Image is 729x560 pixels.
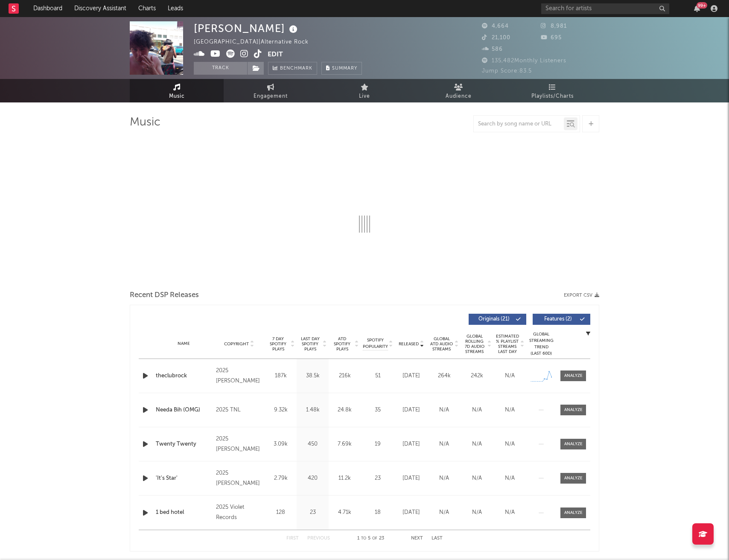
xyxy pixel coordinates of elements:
[299,406,327,414] div: 1.48k
[318,79,411,102] a: Live
[482,68,532,74] span: Jump Score: 83.5
[307,536,330,541] button: Previous
[363,406,393,414] div: 35
[397,372,426,380] div: [DATE]
[286,536,299,541] button: First
[399,341,419,347] span: Released
[430,508,458,517] div: N/A
[130,79,224,102] a: Music
[694,5,700,12] button: 99+
[397,440,426,449] div: [DATE]
[130,290,199,300] span: Recent DSP Releases
[482,35,510,41] span: 21,100
[482,23,509,29] span: 4,664
[397,508,426,517] div: [DATE]
[528,331,554,357] div: Global Streaming Trend (Last 60D)
[496,508,524,517] div: N/A
[397,474,426,483] div: [DATE]
[363,474,393,483] div: 23
[268,62,317,75] a: Benchmark
[156,341,212,347] div: Name
[482,58,566,64] span: 135,482 Monthly Listeners
[474,317,513,322] span: Originals ( 21 )
[331,508,359,517] div: 4.71k
[463,372,491,380] div: 242k
[194,62,247,75] button: Track
[331,440,359,449] div: 7.69k
[156,474,212,483] div: 'It's Star'
[299,336,321,352] span: Last Day Spotify Plays
[156,440,212,449] a: Twenty Twenty
[169,91,185,102] span: Music
[430,440,458,449] div: N/A
[331,474,359,483] div: 11.2k
[224,341,249,347] span: Copyright
[363,337,388,350] span: Spotify Popularity
[531,91,574,102] span: Playlists/Charts
[430,474,458,483] div: N/A
[331,336,353,352] span: ATD Spotify Plays
[496,474,524,483] div: N/A
[194,37,318,47] div: [GEOGRAPHIC_DATA] | Alternative Rock
[299,440,327,449] div: 450
[359,91,370,102] span: Live
[267,474,295,483] div: 2.79k
[299,508,327,517] div: 23
[411,536,423,541] button: Next
[331,406,359,414] div: 24.8k
[463,440,491,449] div: N/A
[430,336,453,352] span: Global ATD Audio Streams
[267,508,295,517] div: 128
[216,366,262,386] div: 2025 [PERSON_NAME]
[697,2,707,9] div: 99 +
[432,536,443,541] button: Last
[541,35,562,41] span: 695
[267,336,289,352] span: 7 Day Spotify Plays
[469,314,526,325] button: Originals(21)
[463,334,486,354] span: Global Rolling 7D Audio Streams
[299,474,327,483] div: 420
[541,23,567,29] span: 8,981
[463,406,491,414] div: N/A
[541,3,669,14] input: Search for artists
[216,468,262,489] div: 2025 [PERSON_NAME]
[496,372,524,380] div: N/A
[194,21,300,35] div: [PERSON_NAME]
[267,406,295,414] div: 9.32k
[496,406,524,414] div: N/A
[156,508,212,517] a: 1 bed hotel
[446,91,472,102] span: Audience
[430,372,458,380] div: 264k
[463,474,491,483] div: N/A
[496,440,524,449] div: N/A
[321,62,362,75] button: Summary
[363,440,393,449] div: 19
[332,66,357,71] span: Summary
[254,91,288,102] span: Engagement
[156,406,212,414] a: Needa Bih (OMG)
[267,440,295,449] div: 3.09k
[363,372,393,380] div: 51
[224,79,318,102] a: Engagement
[505,79,599,102] a: Playlists/Charts
[331,372,359,380] div: 216k
[156,372,212,380] a: theclubrock
[430,406,458,414] div: N/A
[533,314,590,325] button: Features(2)
[363,508,393,517] div: 18
[496,334,519,354] span: Estimated % Playlist Streams Last Day
[299,372,327,380] div: 38.5k
[280,64,312,74] span: Benchmark
[482,47,503,52] span: 586
[474,121,564,128] input: Search by song name or URL
[216,502,262,523] div: 2025 Violet Records
[361,537,366,540] span: to
[397,406,426,414] div: [DATE]
[347,534,394,544] div: 1 5 23
[216,434,262,455] div: 2025 [PERSON_NAME]
[564,293,599,298] button: Export CSV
